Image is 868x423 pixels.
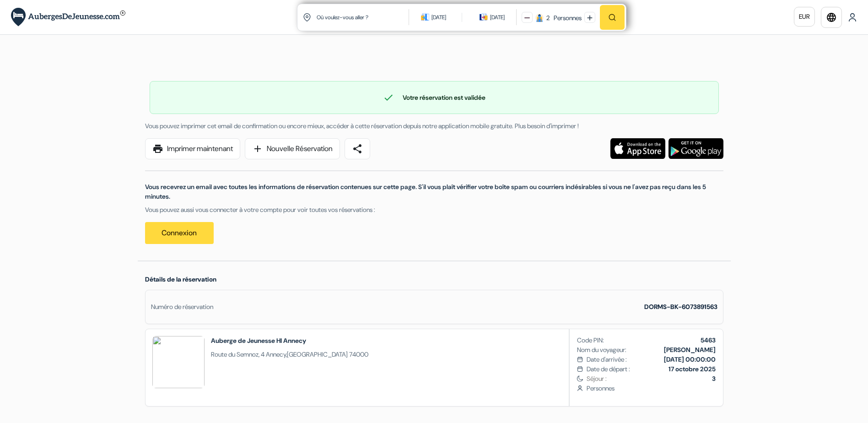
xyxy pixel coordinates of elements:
[669,365,716,373] b: 17 octobre 2025
[145,275,216,283] span: Détails de la réservation
[664,355,716,363] b: [DATE] 00:00:00
[152,143,163,154] span: print
[490,13,505,22] div: [DATE]
[352,143,363,154] span: share
[145,138,240,159] a: printImprimer maintenant
[669,138,723,159] img: Téléchargez l'application gratuite
[794,7,815,27] a: EUR
[383,92,394,103] span: check
[150,92,718,103] div: Votre réservation est validée
[587,384,715,393] span: Personnes
[587,364,630,374] span: Date de départ :
[316,6,410,28] input: Ville, université ou logement
[848,13,857,22] img: User Icon
[145,222,214,244] a: Connexion
[11,8,125,27] img: AubergesDeJeunesse.com
[252,143,263,154] span: add
[211,350,264,358] span: Route du Semnoz, 4
[826,12,837,23] i: language
[345,138,370,159] a: share
[349,350,368,358] span: 74000
[431,13,446,22] div: [DATE]
[577,345,626,355] span: Nom du voyageur:
[211,350,368,359] span: ,
[480,13,488,21] img: calendarIcon icon
[211,336,368,345] h2: Auberge de Jeunesse HI Annecy
[610,138,665,159] img: Téléchargez l'application gratuite
[524,15,530,21] img: minus
[546,13,550,23] div: 2
[421,13,429,21] img: calendarIcon icon
[266,350,286,358] span: Annecy
[821,7,842,28] a: language
[587,355,627,364] span: Date d'arrivée :
[303,13,311,22] img: location icon
[701,336,716,344] b: 5463
[551,13,582,23] div: Personnes
[145,122,579,130] span: Vous pouvez imprimer cet email de confirmation ou encore mieux, accéder à cette réservation depui...
[287,350,348,358] span: [GEOGRAPHIC_DATA]
[145,205,723,215] p: Vous pouvez aussi vous connecter à votre compte pour voir toutes vos réservations :
[587,15,593,21] img: plus
[664,346,716,354] b: [PERSON_NAME]
[151,302,213,312] div: Numéro de réservation
[577,336,604,345] span: Code PIN:
[644,303,717,311] strong: DORMS-BK-6073891563
[712,374,716,383] b: 3
[152,336,205,388] img: UzUOMFJnADpVYgFn
[145,182,723,201] p: Vous recevrez un email avec toutes les informations de réservation contenues sur cette page. S'il...
[245,138,340,159] a: addNouvelle Réservation
[587,374,715,384] span: Séjour :
[535,14,544,22] img: guest icon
